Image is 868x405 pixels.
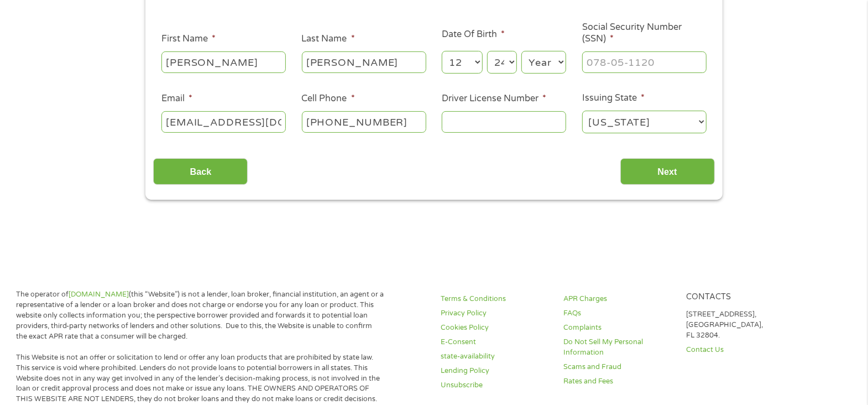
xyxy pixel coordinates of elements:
[686,292,796,303] h4: Contacts
[441,351,550,362] a: state-availability
[69,290,129,299] a: [DOMAIN_NAME]
[442,93,546,105] label: Driver License Number
[161,33,216,45] label: First Name
[582,51,707,72] input: 078-05-1120
[302,51,426,72] input: Smith
[153,158,248,185] input: Back
[441,323,550,333] a: Cookies Policy
[302,111,426,132] input: (541) 754-3010
[441,366,550,376] a: Lending Policy
[563,362,673,372] a: Scams and Fraud
[563,376,673,387] a: Rates and Fees
[441,308,550,319] a: Privacy Policy
[442,29,505,40] label: Date Of Birth
[302,93,355,105] label: Cell Phone
[563,294,673,304] a: APR Charges
[582,92,645,104] label: Issuing State
[582,22,707,45] label: Social Security Number (SSN)
[441,294,550,304] a: Terms & Conditions
[563,308,673,319] a: FAQs
[686,309,796,341] p: [STREET_ADDRESS], [GEOGRAPHIC_DATA], FL 32804.
[161,111,286,132] input: john@gmail.com
[302,33,355,45] label: Last Name
[441,337,550,347] a: E-Consent
[16,289,384,341] p: The operator of (this “Website”) is not a lender, loan broker, financial institution, an agent or...
[563,323,673,333] a: Complaints
[563,337,673,358] a: Do Not Sell My Personal Information
[161,51,286,72] input: John
[620,158,715,185] input: Next
[686,345,796,355] a: Contact Us
[161,93,192,105] label: Email
[441,380,550,391] a: Unsubscribe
